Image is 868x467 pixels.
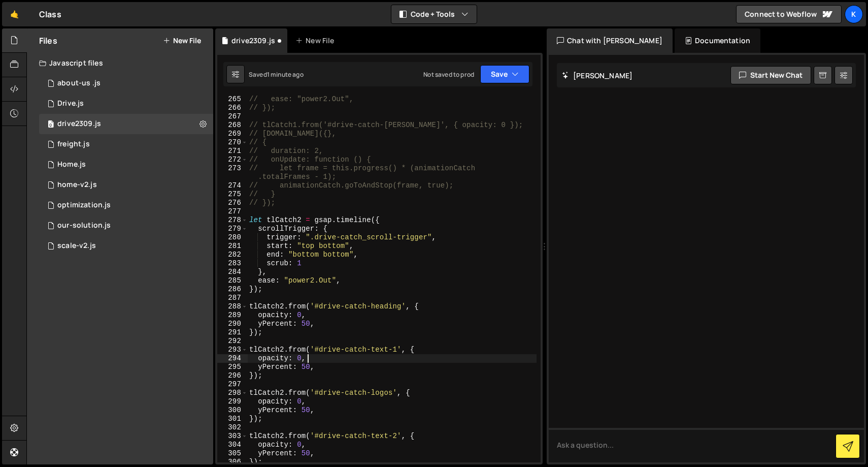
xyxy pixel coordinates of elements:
[391,5,477,23] button: Code + Tools
[295,36,338,46] div: New File
[217,225,248,233] div: 279
[217,458,248,466] div: 306
[57,201,111,210] div: optimization.js
[217,95,248,104] div: 265
[39,195,213,215] div: 6044/13210.js
[217,406,248,415] div: 300
[57,241,96,251] div: scale-v2.js
[249,70,304,79] div: Saved
[423,70,474,79] div: Not saved to prod
[39,73,213,94] div: 6044/13421.js
[217,389,248,397] div: 298
[736,5,842,23] a: Connect to Webflow
[39,94,213,114] div: 6044/13107.js
[217,328,248,337] div: 291
[217,181,248,190] div: 274
[547,28,673,53] div: Chat with [PERSON_NAME]
[217,337,248,346] div: 292
[217,441,248,449] div: 304
[217,130,248,138] div: 269
[480,65,529,83] button: Save
[217,449,248,458] div: 305
[217,346,248,354] div: 293
[267,70,304,79] div: 1 minute ago
[217,285,248,294] div: 286
[57,221,111,230] div: our-solution.js
[39,8,61,20] div: Class
[217,207,248,216] div: 277
[217,233,248,242] div: 280
[217,423,248,432] div: 302
[39,114,213,134] div: 6044/47149.js
[39,134,213,154] div: 6044/19487.js
[675,28,760,53] div: Documentation
[48,121,54,129] span: 0
[217,216,248,225] div: 278
[217,294,248,302] div: 287
[217,121,248,130] div: 268
[2,2,27,26] a: 🤙
[231,36,275,46] div: drive2309.js
[57,180,97,190] div: home-v2.js
[217,164,248,181] div: 273
[57,79,101,88] div: about-us .js
[562,71,632,80] h2: [PERSON_NAME]
[217,320,248,328] div: 290
[217,363,248,371] div: 295
[217,397,248,406] div: 299
[217,311,248,320] div: 289
[217,251,248,259] div: 282
[57,99,84,108] div: Drive.js
[845,5,863,23] a: K
[217,138,248,147] div: 270
[217,112,248,121] div: 267
[39,154,213,175] div: 6044/11375.js
[217,354,248,363] div: 294
[39,175,213,195] div: 6044/37913.js
[39,236,213,256] div: 6044/27934.js
[27,53,213,73] div: Javascript files
[57,140,90,149] div: freight.js
[217,268,248,276] div: 284
[39,215,213,236] div: 6044/19293.js
[39,35,57,46] h2: Files
[217,199,248,207] div: 276
[217,104,248,112] div: 266
[217,155,248,164] div: 272
[730,66,811,84] button: Start new chat
[217,259,248,268] div: 283
[217,147,248,155] div: 271
[217,242,248,251] div: 281
[57,119,101,129] div: drive2309.js
[217,432,248,441] div: 303
[217,276,248,285] div: 285
[163,37,201,45] button: New File
[217,190,248,199] div: 275
[217,415,248,423] div: 301
[57,160,86,169] div: Home.js
[217,302,248,311] div: 288
[217,380,248,389] div: 297
[217,371,248,380] div: 296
